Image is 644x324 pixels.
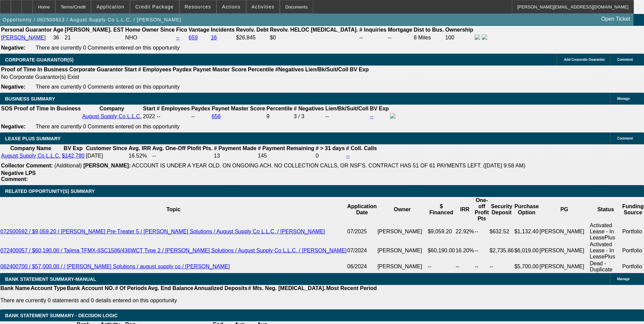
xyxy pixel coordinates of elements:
b: Revolv. HELOC [MEDICAL_DATA]. [270,27,358,33]
td: Portfolio [622,222,644,241]
td: NHO [125,34,175,41]
b: Home Owner Since [125,27,175,33]
th: Funding Source [622,197,644,222]
span: There are currently 0 Comments entered on this opportunity [36,124,180,129]
td: 145 [257,152,314,159]
b: # Employees [157,106,190,111]
td: -- [455,260,474,273]
td: 22.92% [455,222,474,241]
td: 06/2024 [347,260,377,273]
span: Application [96,4,124,10]
th: Proof of Time In Business [14,105,81,112]
span: There are currently 0 Comments entered on this opportunity [36,45,180,51]
b: Negative: [1,84,25,90]
th: SOS [1,105,13,112]
td: 36 [53,34,63,41]
a: 656 [211,113,221,119]
a: -- [370,113,373,119]
th: Most Recent Period [326,285,377,292]
button: Application [91,0,129,13]
b: # Inquiries [359,27,386,33]
th: Status [589,197,622,222]
a: [PERSON_NAME] [1,35,46,40]
button: Credit Package [130,0,179,13]
a: August Supply Co L.L.C. [82,113,142,119]
span: Manage [617,97,630,101]
span: CORPORATE GUARANTOR(S) [5,57,74,62]
b: Start [143,106,155,111]
td: 2022 [143,113,155,120]
span: Comment [617,58,633,61]
td: [PERSON_NAME] [539,241,589,260]
b: Paydex [191,106,210,111]
th: IRR [455,197,474,222]
b: Negative: [1,124,25,129]
b: Paynet Master Score [193,67,246,72]
b: Age [53,27,63,33]
b: Percentile [266,106,292,111]
td: -- [388,34,413,41]
td: -- [359,34,387,41]
span: Opportunity / 062500613 / August Supply Co L.L.C. / [PERSON_NAME] [3,17,181,22]
b: # Coll. Calls [346,145,377,151]
th: Owner [377,197,427,222]
b: # > 31 days [316,145,345,151]
td: -- [474,241,489,260]
th: # Of Periods [115,285,147,292]
td: 100 [445,34,474,41]
b: Revolv. Debt [236,27,269,33]
td: Dead - Duplicate [589,260,622,273]
b: Corporate Guarantor [69,67,123,72]
th: Security Deposit [489,197,514,222]
span: Bank Statement Summary - Decision Logic [5,313,118,318]
img: facebook-icon.png [475,34,480,40]
td: $9,059.20 [427,222,455,241]
b: Vantage [189,27,209,33]
b: Mortgage [388,27,412,33]
div: 9 [266,113,292,120]
td: $5,700.00 [514,260,539,273]
td: [PERSON_NAME] [377,260,427,273]
span: (Additional) [54,163,82,168]
b: Collector Comment: [1,163,53,168]
b: Percentile [248,67,274,72]
b: Ownership [445,27,473,33]
b: Customer Since [86,145,127,151]
img: linkedin-icon.png [482,34,487,40]
b: Paynet Master Score [211,106,265,111]
span: ACCOUNT IS UNDER A YEAR OLD. ON ONGOING ACH. NO COLLECTION CALLS, OR NSF'S. CONTRACT HAS 51 OF 61... [132,163,526,168]
button: Actions [217,0,246,13]
a: 659 [189,35,198,40]
span: BUSINESS SUMMARY [5,96,55,102]
td: -- [152,152,213,159]
a: -- [346,153,350,159]
b: Company Name [10,145,51,151]
td: No Corporate Guarantor(s) Exist [1,74,372,80]
th: $ Financed [427,197,455,222]
a: 16 [211,35,217,40]
td: 13 [214,152,257,159]
th: Proof of Time In Business [1,66,68,73]
td: $60,190.00 [427,241,455,260]
td: Activated Lease - In LeasePlus [589,241,622,260]
td: 16.20% [455,241,474,260]
a: Open Ticket [599,13,633,25]
th: Annualized Deposits [194,285,247,292]
b: [PERSON_NAME]. EST [65,27,124,33]
span: There are currently 0 Comments entered on this opportunity [36,84,180,90]
a: 062400700 / $57,000.00 / / [PERSON_NAME] Solutions / august supply co / [PERSON_NAME] [0,264,230,269]
td: -- [474,222,489,241]
td: 16.52% [128,152,151,159]
a: -- [176,35,180,40]
td: -- [474,260,489,273]
td: $6,019.00 [514,241,539,260]
button: Resources [180,0,216,13]
td: $1,132.40 [514,222,539,241]
span: RELATED OPPORTUNITY(S) SUMMARY [5,188,95,194]
span: Credit Package [135,4,174,10]
b: Start [124,67,136,72]
b: Avg. One-Off Ptofit Pts. [152,145,213,151]
td: $0 [270,34,358,41]
span: Comment [617,137,633,140]
th: One-off Profit Pts [474,197,489,222]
